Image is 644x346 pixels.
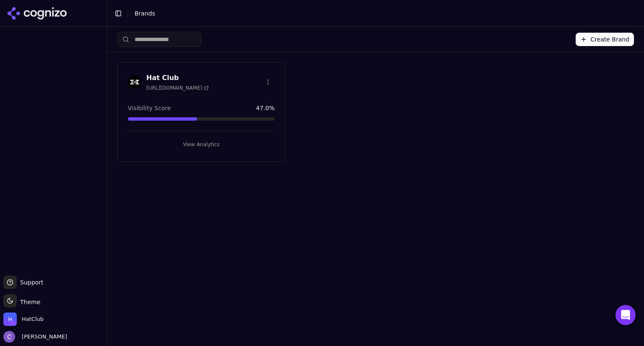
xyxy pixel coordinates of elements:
[146,85,209,91] span: [URL][DOMAIN_NAME]
[17,299,40,305] span: Theme
[3,331,67,343] button: Open user button
[128,104,171,112] span: Visibility Score
[615,305,636,325] div: Open Intercom Messenger
[128,138,275,151] button: View Analytics
[256,104,275,112] span: 47.0 %
[135,9,621,18] nav: breadcrumb
[3,312,17,326] img: HatClub
[3,312,44,326] button: Open organization switcher
[146,73,209,83] h3: Hat Club
[576,33,634,46] button: Create Brand
[18,333,67,341] span: [PERSON_NAME]
[135,10,155,17] span: Brands
[22,315,44,323] span: HatClub
[128,75,141,89] img: Hat Club
[17,278,43,287] span: Support
[3,331,15,343] img: Chris Hayes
